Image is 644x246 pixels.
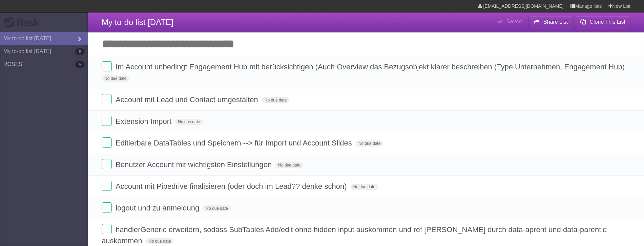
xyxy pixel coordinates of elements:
[506,19,522,24] b: Saved
[262,97,289,103] span: No due date
[116,204,201,212] span: logout und zu anmeldung
[102,116,112,126] label: Done
[75,61,85,68] b: 5
[3,17,44,29] div: Flask
[275,162,303,168] span: No due date
[116,160,273,169] span: Benutzer Account mit wichtigsten Einstellungen
[102,225,607,245] span: handlerGeneric erweitern, sodass SubTables Add/edit ohne hidden input auskommen und ref [PERSON_N...
[102,94,112,104] label: Done
[102,202,112,213] label: Done
[75,48,85,55] b: 6
[102,224,112,234] label: Done
[116,139,354,147] span: Editierbare DataTables und Speichern --> für Import und Account Slides
[102,61,112,71] label: Done
[175,119,203,125] span: No due date
[116,117,173,126] span: Extension Import
[356,140,383,147] span: No due date
[203,205,230,211] span: No due date
[102,159,112,169] label: Done
[116,182,348,191] span: Account mit Pipedrive finalisieren (oder doch im Lead?? denke schon)
[102,18,173,27] span: My to-do list [DATE]
[543,19,568,25] b: Share List
[146,238,173,244] span: No due date
[116,95,260,104] span: Account mit Lead und Contact umgestalten
[102,75,129,82] span: No due date
[116,63,626,71] span: Im Account unbedingt Engagement Hub mit berücksichtigen (Auch Overview das Bezugsobjekt klarer be...
[575,16,630,28] button: Clone This List
[102,137,112,148] label: Done
[528,16,573,28] button: Share List
[102,181,112,191] label: Done
[589,19,625,25] b: Clone This List
[351,184,378,190] span: No due date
